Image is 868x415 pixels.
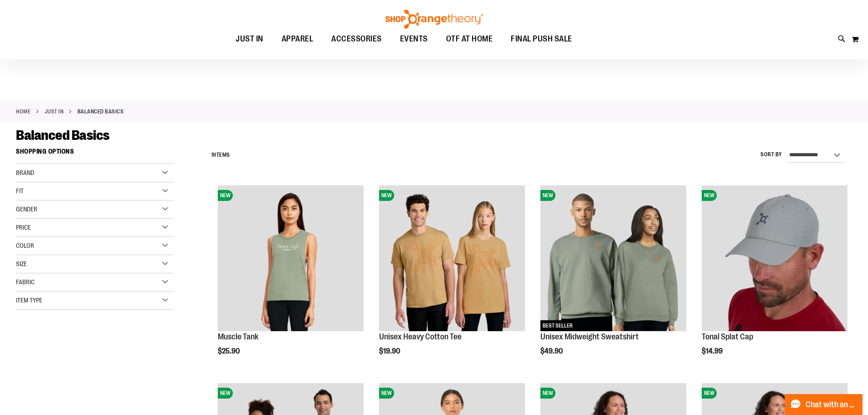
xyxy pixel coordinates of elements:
span: Fit [16,187,24,195]
a: JUST IN [45,108,64,116]
h2: Items [211,148,230,162]
strong: Shopping Options [16,143,174,164]
span: $25.90 [218,347,241,355]
span: NEW [702,190,717,201]
span: Fabric [16,278,35,286]
a: OTF AT HOME [437,29,502,50]
img: Shop Orangetheory [384,10,484,29]
img: Muscle Tank [218,185,364,331]
span: Size [16,260,27,267]
a: Home [16,108,31,116]
button: Chat with an Expert [785,394,863,415]
a: ACCESSORIES [322,29,391,50]
span: BEST SELLER [540,320,575,331]
a: EVENTS [391,29,437,50]
span: NEW [540,190,555,201]
span: NEW [702,388,717,399]
a: Unisex Midweight Sweatshirt [540,332,639,341]
a: Muscle Tank [218,332,258,341]
div: product [213,181,368,379]
span: OTF AT HOME [446,29,493,49]
span: Color [16,242,34,249]
strong: Balanced Basics [77,108,124,116]
span: NEW [540,388,555,399]
span: NEW [379,388,394,399]
span: NEW [379,190,394,201]
a: Product image for Grey Tonal Splat CapNEW [702,185,847,333]
span: FINAL PUSH SALE [511,29,572,49]
a: Muscle TankNEW [218,185,364,333]
span: $14.99 [702,347,724,355]
span: Price [16,224,31,231]
span: Item Type [16,297,42,304]
a: JUST IN [226,29,272,49]
a: FINAL PUSH SALE [502,29,581,50]
span: $49.90 [540,347,564,355]
span: Chat with an Expert [806,400,857,409]
img: Unisex Midweight Sweatshirt [540,185,686,331]
span: JUST IN [236,29,263,49]
span: Brand [16,169,34,176]
label: Sort By [760,151,782,159]
span: Gender [16,205,37,213]
span: Balanced Basics [16,128,110,143]
a: Unisex Heavy Cotton Tee [379,332,462,341]
span: APPAREL [282,29,313,49]
a: APPAREL [272,29,323,50]
a: Unisex Midweight SweatshirtNEWBEST SELLER [540,185,686,333]
span: NEW [218,388,233,399]
span: $19.90 [379,347,401,355]
div: product [536,181,691,379]
div: product [375,181,529,379]
span: 9 [211,152,215,158]
a: Tonal Splat Cap [702,332,753,341]
div: product [697,181,852,379]
img: Unisex Heavy Cotton Tee [379,185,525,331]
span: NEW [218,190,233,201]
span: EVENTS [400,29,428,49]
img: Product image for Grey Tonal Splat Cap [702,185,847,331]
a: Unisex Heavy Cotton TeeNEW [379,185,525,333]
span: ACCESSORIES [331,29,382,49]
